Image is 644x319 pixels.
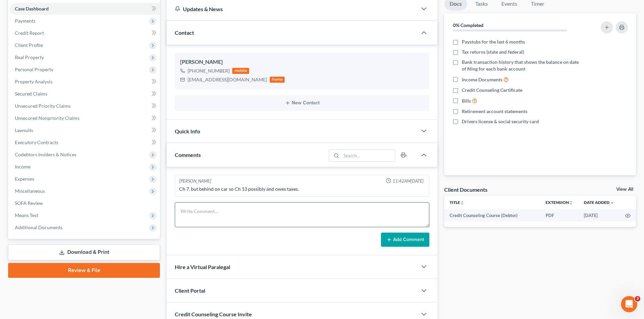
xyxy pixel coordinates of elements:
div: [PERSON_NAME] [180,58,424,66]
span: Means Test [15,212,38,218]
span: Bank transaction history that shows the balance on date of filing for each bank account [462,59,582,72]
span: Additional Documents [15,224,63,230]
a: Unsecured Priority Claims [9,100,160,112]
span: Executory Contracts [15,139,58,145]
span: Lawsuits [15,127,33,133]
span: Paystubs for the last 6 months [462,38,525,45]
div: [PHONE_NUMBER] [188,68,230,74]
td: Credit Counseling Course (Debtor) [444,209,540,221]
a: Date Added expand_more [584,200,614,205]
span: Drivers license & social security card [462,118,539,125]
button: Add Comment [381,233,429,247]
td: PDF [540,209,578,221]
a: Secured Claims [9,88,160,100]
a: Review & File [8,263,160,278]
span: Expenses [15,176,34,182]
span: SOFA Review [15,200,43,206]
td: [DATE] [578,209,620,221]
span: Client Profile [15,42,43,48]
div: mobile [232,68,249,74]
span: Income [15,164,30,169]
span: Comments [175,152,201,158]
span: Income Documents [462,76,502,83]
span: Bills [462,98,471,104]
a: SOFA Review [9,197,160,209]
a: Executory Contracts [9,136,160,149]
div: Client Documents [444,186,487,193]
span: Contact [175,29,194,36]
div: Ch 7. but behind on car so Ch 13 possibly and owes taxes. [179,186,425,192]
a: Property Analysis [9,76,160,88]
a: Titleunfold_more [450,200,464,205]
span: Unsecured Priority Claims [15,103,71,109]
span: Credit Counseling Course Invite [175,311,252,317]
span: Case Dashboard [15,6,49,11]
span: Hire a Virtual Paralegal [175,264,230,270]
span: Credit Report [15,30,44,36]
i: unfold_more [569,201,573,205]
i: expand_more [610,201,614,205]
span: 3 [635,296,640,301]
span: Personal Property [15,67,53,72]
a: Unsecured Nonpriority Claims [9,112,160,124]
span: Real Property [15,54,44,60]
span: Payments [15,18,35,24]
iframe: Intercom live chat [621,296,637,312]
span: Property Analysis [15,79,52,84]
span: Quick Info [175,128,200,134]
i: unfold_more [460,201,464,205]
span: Retirement account statements [462,108,527,115]
div: home [270,77,285,83]
span: Codebtors Insiders & Notices [15,152,76,157]
div: [PERSON_NAME] [179,178,211,184]
span: 11:42AM[DATE] [392,178,424,184]
div: [EMAIL_ADDRESS][DOMAIN_NAME] [188,76,267,83]
a: Extensionunfold_more [546,200,573,205]
a: Credit Report [9,27,160,39]
a: Lawsuits [9,124,160,136]
a: Case Dashboard [9,3,160,15]
a: Download & Print [8,244,160,260]
span: Secured Claims [15,91,47,97]
a: View All [616,187,633,192]
span: Miscellaneous [15,188,45,194]
strong: 0% Completed [453,22,483,28]
span: Unsecured Nonpriority Claims [15,115,79,121]
div: Updates & News [175,5,409,12]
span: Client Portal [175,287,205,294]
span: Credit Counseling Certificate [462,87,522,94]
span: Tax returns (state and federal) [462,49,524,55]
input: Search... [341,150,395,161]
button: New Contact [180,100,424,106]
